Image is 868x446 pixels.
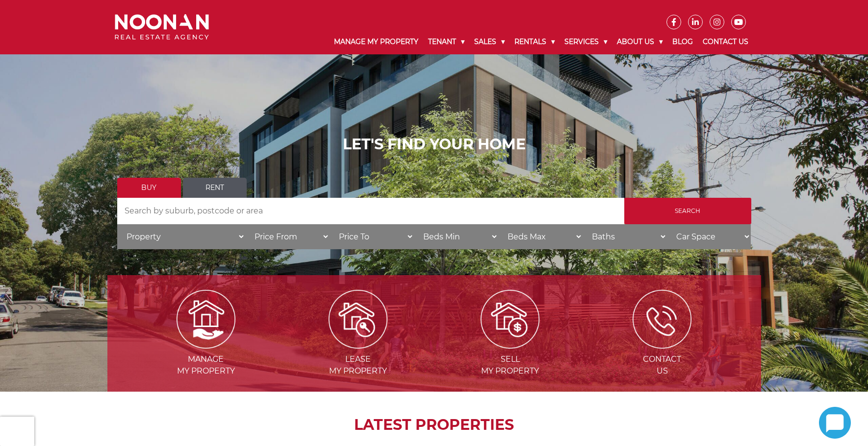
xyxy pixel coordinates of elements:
[329,290,387,349] img: Lease my property
[131,353,281,377] span: Manage my Property
[560,29,612,54] a: Services
[117,198,624,224] input: Search by suburb, postcode or area
[183,178,247,198] a: Rent
[131,314,281,376] a: Manage my Property Managemy Property
[698,29,753,54] a: Contact Us
[481,290,539,349] img: Sell my property
[587,314,737,376] a: ICONS ContactUs
[624,198,751,224] input: Search
[329,29,423,54] a: Manage My Property
[117,178,181,198] a: Buy
[115,14,209,40] img: Noonan Real Estate Agency
[177,290,235,349] img: Manage my Property
[510,29,560,54] a: Rentals
[117,136,751,153] h1: LET'S FIND YOUR HOME
[435,353,585,377] span: Sell my Property
[667,29,698,54] a: Blog
[633,290,691,349] img: ICONS
[132,416,737,434] h2: LATEST PROPERTIES
[612,29,667,54] a: About Us
[587,353,737,377] span: Contact Us
[423,29,469,54] a: Tenant
[283,353,433,377] span: Lease my Property
[283,314,433,376] a: Lease my property Leasemy Property
[435,314,585,376] a: Sell my property Sellmy Property
[469,29,510,54] a: Sales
